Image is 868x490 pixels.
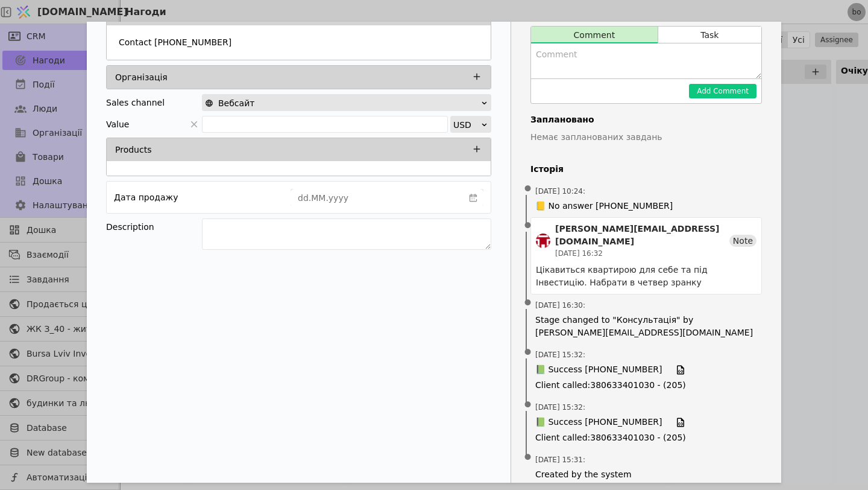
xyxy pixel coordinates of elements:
span: [DATE] 15:31 : [535,454,585,465]
span: Client called : 380633401030 - (205) [535,379,757,392]
div: Add Opportunity [87,22,781,483]
span: [DATE] 10:24 : [535,186,585,197]
span: [DATE] 15:32 : [535,349,585,360]
div: [DATE] 16:32 [555,248,729,259]
div: Note [729,235,756,247]
div: USD [453,116,480,133]
p: Немає запланованих завдань [530,131,762,144]
img: bo [536,234,550,248]
span: Вебсайт [218,95,254,112]
span: Value [106,116,129,133]
p: Products [115,144,151,156]
button: Comment [531,27,658,43]
span: 📗 Success [PHONE_NUMBER] [535,416,662,429]
span: [DATE] 16:30 : [535,300,585,311]
span: Stage changed to "Консультація" by [PERSON_NAME][EMAIL_ADDRESS][DOMAIN_NAME] [535,314,757,339]
p: Contact [PHONE_NUMBER] [119,36,231,49]
div: Description [106,218,202,235]
span: • [522,390,534,421]
span: • [522,337,534,368]
h4: Історія [530,163,762,176]
div: [PERSON_NAME][EMAIL_ADDRESS][DOMAIN_NAME] [555,223,729,248]
div: Дата продажу [114,189,178,206]
h4: Заплановано [530,113,762,126]
span: Created by the system [535,468,757,481]
span: • [522,442,534,473]
span: • [522,211,534,241]
button: Task [658,27,761,43]
div: Sales channel [106,94,165,111]
img: online-store.svg [205,99,213,107]
span: Client called : 380633401030 - (205) [535,431,757,444]
span: • [522,174,534,205]
span: [DATE] 15:32 : [535,402,585,413]
p: Організація [115,71,168,84]
input: dd.MM.yyyy [291,189,464,206]
span: • [522,288,534,319]
span: 📗 Success [PHONE_NUMBER] [535,363,662,377]
button: Add Comment [689,84,756,98]
span: 📒 No answer [PHONE_NUMBER] [535,200,673,212]
div: Цікавиться квартирою для себе та під Інвестицію. Набрати в четвер зранку [536,264,756,289]
svg: calender simple [469,194,477,202]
